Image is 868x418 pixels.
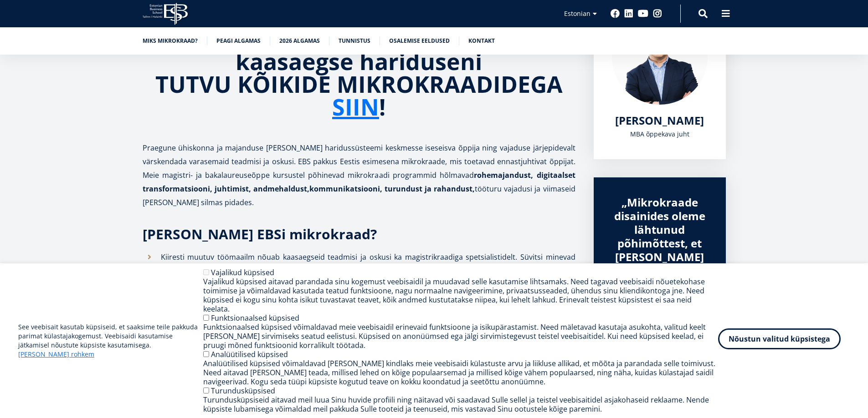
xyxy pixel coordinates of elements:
p: Praegune ühiskonna ja majanduse [PERSON_NAME] haridussüsteemi keskmesse iseseisva õppija ning vaj... [143,141,575,209]
a: Youtube [638,9,648,18]
a: [PERSON_NAME] [615,114,704,127]
a: Peagi algamas [216,36,261,45]
div: Funktsionaalsed küpsised võimaldavad meie veebisaidil erinevaid funktsioone ja isikupärastamist. ... [203,322,718,350]
p: Kiiresti muutuv töömaailm nõuab kaasaegseid teadmisi ja oskusi ka magistrikraadiga spetsialistide... [161,250,575,277]
button: Nõustun valitud küpsistega [718,328,841,349]
strong: kommunikatsiooni, turundust ja rahandust, [309,184,475,194]
div: Turundusküpsiseid aitavad meil luua Sinu huvide profiili ning näitavad või saadavad Sulle sellel ... [203,395,718,413]
a: Kontakt [468,36,495,45]
a: SIIN [332,96,379,118]
label: Analüütilised küpsised [211,349,288,359]
p: See veebisait kasutab küpsiseid, et saaksime teile pakkuda parimat külastajakogemust. Veebisaidi ... [18,322,203,359]
a: Tunnistus [339,36,370,45]
a: Facebook [611,9,620,18]
label: Funktsionaalsed küpsised [211,313,299,323]
strong: sinu tee kaasaegse hariduseni TUTVU KÕIKIDE MIKROKRAADIDEGA ! [155,23,563,122]
img: Marko Rillo [612,9,708,105]
a: Miks mikrokraad? [143,36,198,45]
span: [PERSON_NAME] [615,113,704,128]
label: Vajalikud küpsised [211,267,274,277]
a: Osalemise eeldused [389,36,450,45]
a: [PERSON_NAME] rohkem [18,350,94,359]
div: MBA õppekava juht [612,127,708,141]
a: 2026 algamas [279,36,320,45]
a: Instagram [653,9,662,18]
label: Turundusküpsised [211,386,275,396]
div: „Mikrokraade disainides oleme lähtunud põhimõttest, et [PERSON_NAME] kohandame need vastavalt töö... [612,196,708,318]
strong: [PERSON_NAME] EBSi mikrokraad? [143,225,377,243]
div: Analüütilised küpsised võimaldavad [PERSON_NAME] kindlaks meie veebisaidi külastuste arvu ja liik... [203,359,718,386]
div: Vajalikud küpsised aitavad parandada sinu kogemust veebisaidil ja muudavad selle kasutamise lihts... [203,277,718,313]
a: Linkedin [624,9,633,18]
